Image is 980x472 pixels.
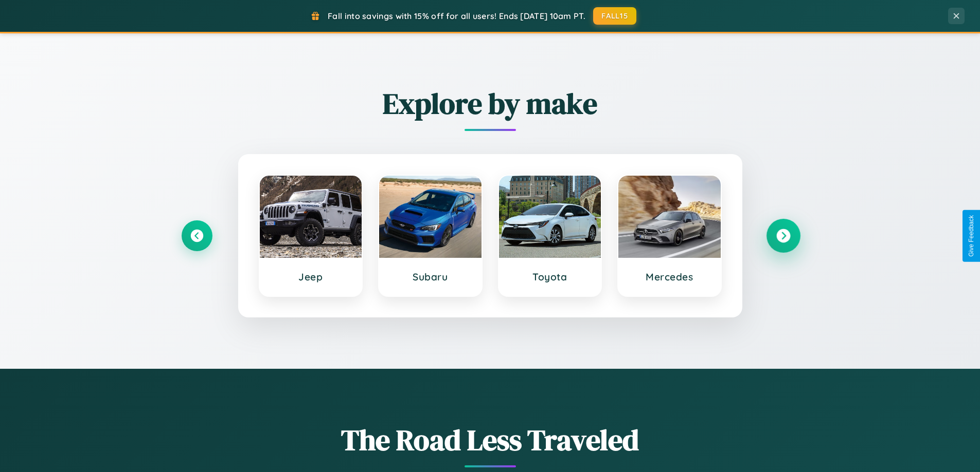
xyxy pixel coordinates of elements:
[182,420,799,460] h1: The Road Less Traveled
[328,11,585,21] span: Fall into savings with 15% off for all users! Ends [DATE] 10am PT.
[968,215,975,257] div: Give Feedback
[593,7,636,25] button: FALL15
[629,271,710,283] h3: Mercedes
[182,84,799,123] h2: Explore by make
[270,271,352,283] h3: Jeep
[509,271,591,283] h3: Toyota
[389,271,471,283] h3: Subaru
